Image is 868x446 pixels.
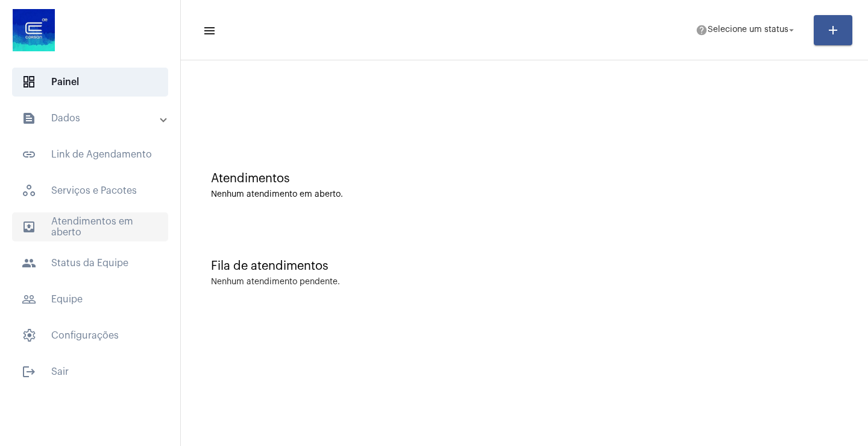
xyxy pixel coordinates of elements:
div: Fila de atendimentos [211,260,838,273]
mat-panel-title: Dados [22,111,161,126]
img: d4669ae0-8c07-2337-4f67-34b0df7f5ae4.jpeg [10,6,58,54]
span: Equipe [12,285,168,314]
span: Serviços e Pacotes [12,176,168,205]
span: Sair [12,357,168,386]
mat-icon: arrow_drop_down [786,25,797,36]
div: Atendimentos [211,172,838,185]
mat-expansion-panel-header: sidenav iconDados [7,104,180,133]
span: sidenav icon [22,328,36,343]
mat-icon: sidenav icon [22,147,36,162]
span: Atendimentos em aberto [12,212,168,241]
mat-icon: add [826,23,840,37]
div: Nenhum atendimento em aberto. [211,190,838,199]
mat-icon: sidenav icon [22,256,36,270]
mat-icon: sidenav icon [22,292,36,307]
mat-icon: sidenav icon [203,24,215,38]
mat-icon: sidenav icon [22,111,36,126]
span: Link de Agendamento [12,140,168,169]
span: Status da Equipe [12,249,168,278]
span: sidenav icon [22,183,36,198]
mat-icon: sidenav icon [22,365,36,379]
span: Selecione um status [708,26,788,34]
div: Nenhum atendimento pendente. [211,278,340,287]
mat-icon: sidenav icon [22,220,36,234]
mat-icon: help [696,24,708,36]
span: sidenav icon [22,75,36,89]
span: Painel [12,68,168,97]
span: Configurações [12,321,168,350]
button: Selecione um status [688,18,804,42]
